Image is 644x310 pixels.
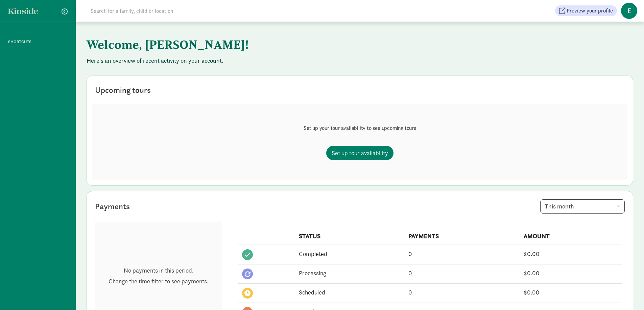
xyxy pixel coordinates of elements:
[87,57,633,65] p: Here's an overview of recent activity on your account.
[520,227,622,245] th: AMOUNT
[299,288,400,297] div: Scheduled
[567,7,613,15] span: Preview your profile
[87,4,276,18] input: Search for a family, child or location
[621,3,637,19] span: E
[87,32,421,57] h1: Welcome, [PERSON_NAME]!
[555,5,617,16] button: Preview your profile
[524,288,618,297] div: $0.00
[524,269,618,278] div: $0.00
[524,249,618,258] div: $0.00
[408,269,516,278] div: 0
[299,249,400,258] div: Completed
[304,124,416,132] p: Set up your tour availability to see upcoming tours
[95,84,151,96] div: Upcoming tours
[326,146,393,160] a: Set up tour availability
[299,269,400,278] div: Processing
[408,249,516,258] div: 0
[109,277,208,285] p: Change the time filter to see payments.
[95,200,130,213] div: Payments
[408,288,516,297] div: 0
[295,227,404,245] th: STATUS
[109,266,208,275] p: No payments in this period.
[404,227,520,245] th: PAYMENTS
[332,148,388,158] span: Set up tour availability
